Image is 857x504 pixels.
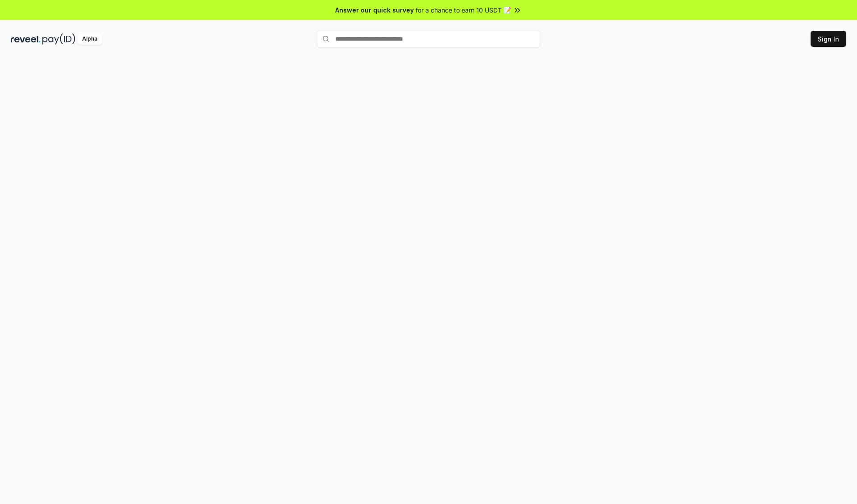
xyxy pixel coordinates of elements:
button: Sign In [811,31,846,47]
img: reveel_dark [11,33,41,45]
span: Answer our quick survey [335,5,414,15]
span: for a chance to earn 10 USDT 📝 [416,5,511,15]
div: Alpha [77,33,102,45]
img: pay_id [42,33,75,45]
